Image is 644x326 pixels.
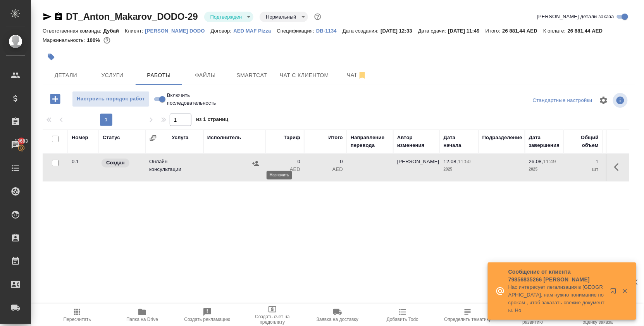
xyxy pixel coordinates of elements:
div: Подтвержден [260,12,308,22]
p: Договор: [211,28,234,34]
p: Нас интересует легализация в [GEOGRAPHIC_DATA], нам нужно понимание по срокам , чтоб заказать све... [508,283,605,314]
p: шт [568,166,599,173]
button: Создать счет на предоплату [240,304,305,326]
p: 2025 [529,166,560,173]
span: Файлы [187,71,224,80]
a: DT_Anton_Makarov_DODO-29 [66,11,198,22]
button: Закрыть [617,288,633,295]
span: Посмотреть информацию [613,93,629,108]
div: Исполнитель [207,134,241,141]
div: Дата завершения [529,134,560,149]
button: Нормальный [263,14,298,20]
div: Автор изменения [397,134,436,149]
p: DB-1134 [316,28,343,34]
div: Подтвержден [204,12,254,22]
div: split button [531,95,594,107]
p: [DATE] 11:49 [448,28,486,34]
span: Настроить порядок работ [76,95,145,103]
p: AED MAF Pizza [233,28,277,34]
span: Включить последовательность [167,91,231,107]
a: [PERSON_NAME] DODO [145,27,211,34]
p: 100% [87,37,102,43]
div: Направление перевода [351,134,389,149]
a: DB-1134 [316,27,343,34]
p: Дубай [103,28,125,34]
p: 0 [269,158,300,166]
a: 13683 [2,135,29,155]
div: Итого [329,134,343,141]
p: К оплате: [543,28,568,34]
span: 13683 [10,137,33,145]
button: Сгруппировать [149,134,157,142]
p: [DATE] 12:33 [381,28,418,34]
span: Папка на Drive [126,317,158,322]
button: Открыть в новой вкладке [606,283,624,302]
p: Маржинальность: [43,37,87,43]
p: Клиент: [125,28,145,34]
span: Создать рекламацию [184,317,231,322]
p: AED [269,166,300,173]
button: Создать рекламацию [175,304,240,326]
div: Статус [103,134,120,141]
span: Определить тематику [444,317,491,322]
button: Заявка на доставку [305,304,370,326]
p: 12.08, [444,159,458,164]
button: Добавить Todo [370,304,435,326]
p: 26.08, [529,159,543,164]
span: Работы [140,71,177,80]
p: 26 881,44 AED [503,28,544,34]
button: Добавить работу [45,91,66,107]
button: Настроить порядок работ [72,91,150,107]
button: Пересчитать [45,304,110,326]
span: Smartcat [233,71,270,80]
p: AED [308,166,343,173]
span: Заявка на доставку [317,317,358,322]
span: Добавить Todo [387,317,418,322]
td: [PERSON_NAME] [393,154,440,181]
p: [PERSON_NAME] DODO [145,28,211,34]
svg: Отписаться [358,71,367,80]
td: Онлайн консультации [145,154,203,181]
span: Настроить таблицу [594,91,613,110]
p: Создан [106,159,125,167]
div: Общий объем [568,134,599,149]
div: Подразделение [482,134,522,141]
button: Доп статусы указывают на важность/срочность заказа [313,12,323,22]
p: 26 881,44 AED [568,28,609,34]
p: 0 [308,158,343,166]
span: Создать счет на предоплату [245,314,300,325]
span: Чат [338,70,375,80]
p: Дата создания: [343,28,381,34]
p: Итого: [486,28,502,34]
p: 2025 [444,166,475,173]
p: 11:49 [543,159,556,164]
p: 11:50 [458,159,471,164]
span: Детали [47,71,84,80]
span: [PERSON_NAME] детали заказа [537,13,614,21]
span: Чат с клиентом [280,71,329,80]
div: Дата начала [444,134,475,149]
button: Скопировать ссылку для ЯМессенджера [43,12,52,21]
button: 0.00 AED; [102,35,112,45]
div: Услуга [172,134,188,141]
span: Услуги [94,71,131,80]
button: Подтвержден [208,14,245,20]
a: AED MAF Pizza [233,27,277,34]
p: Ответственная команда: [43,28,103,34]
p: Спецификация: [277,28,316,34]
div: Заказ еще не согласован с клиентом, искать исполнителей рано [101,158,141,168]
button: Здесь прячутся важные кнопки [610,158,628,176]
p: Сообщение от клиента 79856835266 [PERSON_NAME] [508,268,605,283]
button: Папка на Drive [110,304,175,326]
p: Дата сдачи: [418,28,448,34]
span: Пересчитать [64,317,91,322]
span: из 1 страниц [196,115,229,126]
div: Номер [72,134,88,141]
button: Скопировать ссылку [54,12,63,21]
p: 1 [568,158,599,166]
button: Добавить тэг [43,48,60,66]
div: Тариф [284,134,300,141]
button: Определить тематику [435,304,500,326]
div: 0.1 [72,158,95,166]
